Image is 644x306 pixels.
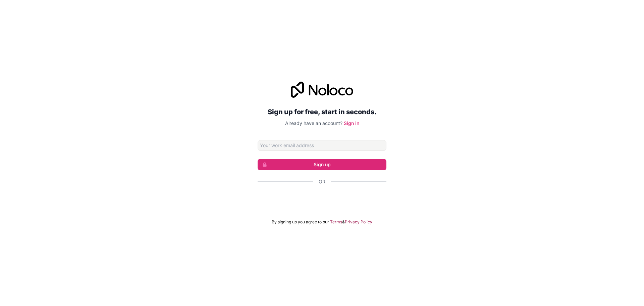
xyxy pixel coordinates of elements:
[254,192,390,207] iframe: Sign in with Google Button
[330,219,342,225] a: Terms
[319,178,325,185] span: Or
[258,159,386,170] button: Sign up
[342,219,345,225] span: &
[344,120,359,126] a: Sign in
[345,219,372,225] a: Privacy Policy
[258,106,386,118] h2: Sign up for free, start in seconds.
[285,120,342,126] span: Already have an account?
[258,140,386,151] input: Email address
[272,219,329,225] span: By signing up you agree to our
